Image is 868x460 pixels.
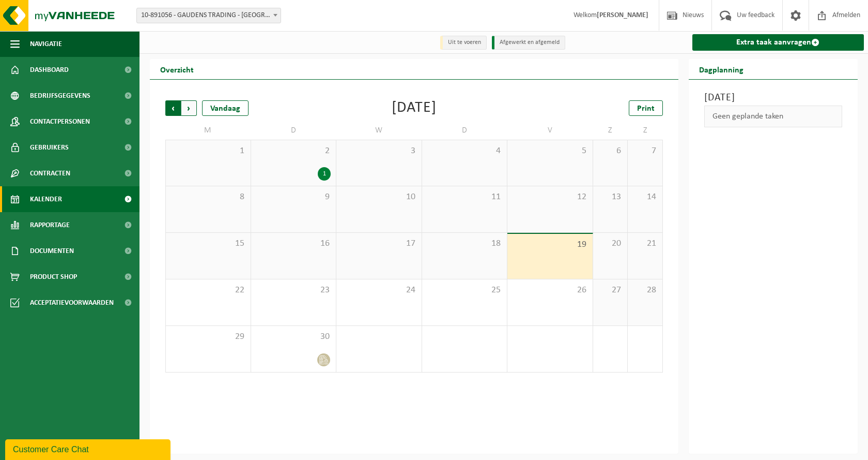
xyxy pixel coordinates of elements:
[181,100,197,116] span: Volgende
[30,135,69,160] span: Gebruikers
[256,331,331,343] span: 30
[342,191,416,203] span: 10
[633,191,657,203] span: 14
[427,145,502,157] span: 4
[30,83,90,109] span: Bedrijfsgegevens
[593,121,628,140] td: Z
[507,121,593,140] td: V
[629,100,663,116] a: Print
[30,264,77,290] span: Product Shop
[171,191,245,203] span: 8
[165,100,181,116] span: Vorige
[513,239,587,250] span: 19
[165,121,251,140] td: M
[5,437,173,460] iframe: chat widget
[342,145,416,157] span: 3
[422,121,508,140] td: D
[256,238,331,249] span: 16
[513,285,587,296] span: 26
[256,285,331,296] span: 23
[30,212,70,238] span: Rapportage
[342,285,416,296] span: 24
[202,100,249,116] div: Vandaag
[256,145,331,157] span: 2
[171,145,245,157] span: 1
[692,34,864,51] a: Extra taak aanvragen
[633,285,657,296] span: 28
[30,57,69,83] span: Dashboard
[598,285,622,296] span: 27
[637,105,655,113] span: Print
[251,121,337,140] td: D
[628,121,662,140] td: Z
[597,11,648,19] strong: [PERSON_NAME]
[150,59,204,79] h2: Overzicht
[427,238,502,249] span: 18
[392,100,437,116] div: [DATE]
[336,121,422,140] td: W
[598,238,622,249] span: 20
[171,285,245,296] span: 22
[171,238,245,249] span: 15
[30,290,114,316] span: Acceptatievoorwaarden
[30,31,62,57] span: Navigatie
[633,145,657,157] span: 7
[598,191,622,203] span: 13
[30,160,70,186] span: Contracten
[256,191,331,203] span: 9
[171,331,245,343] span: 29
[704,90,843,106] h3: [DATE]
[137,8,281,23] span: 10-891056 - GAUDENS TRADING - GELUWE
[633,238,657,249] span: 21
[492,36,565,50] li: Afgewerkt en afgemeld
[598,145,622,157] span: 6
[136,8,281,23] span: 10-891056 - GAUDENS TRADING - GELUWE
[513,145,587,157] span: 5
[427,285,502,296] span: 25
[440,36,487,50] li: Uit te voeren
[689,59,754,79] h2: Dagplanning
[704,106,843,127] div: Geen geplande taken
[30,238,74,264] span: Documenten
[30,109,90,135] span: Contactpersonen
[342,238,416,249] span: 17
[427,191,502,203] span: 11
[513,191,587,203] span: 12
[30,186,62,212] span: Kalender
[318,167,331,181] div: 1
